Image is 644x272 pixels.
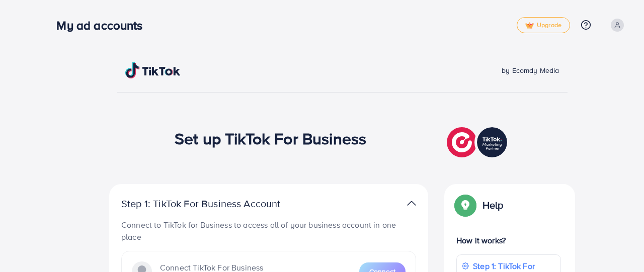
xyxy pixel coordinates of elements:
[482,199,504,211] p: Help
[525,22,534,29] img: tick
[447,125,510,160] img: TikTok partner
[175,129,366,148] h1: Set up TikTok For Business
[517,17,570,33] a: tickUpgrade
[407,196,416,211] img: TikTok partner
[456,196,474,214] img: Popup guide
[525,22,561,29] span: Upgrade
[121,198,312,210] p: Step 1: TikTok For Business Account
[56,18,150,33] h3: My ad accounts
[456,234,561,246] p: How it works?
[502,65,559,75] span: by Ecomdy Media
[125,62,181,78] img: TikTok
